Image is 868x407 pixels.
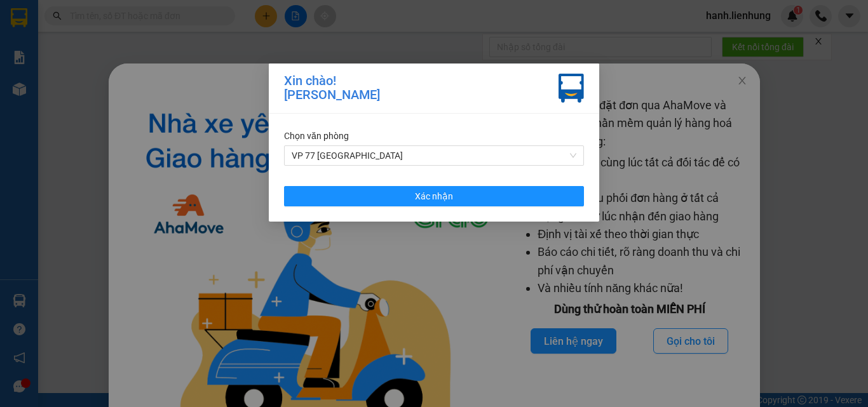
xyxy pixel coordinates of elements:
div: Chọn văn phòng [284,129,584,143]
button: Xác nhận [284,186,584,206]
span: VP 77 Thái Nguyên [292,146,576,165]
div: Xin chào! [PERSON_NAME] [284,74,380,103]
span: Xác nhận [415,189,453,203]
img: vxr-icon [559,74,584,103]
